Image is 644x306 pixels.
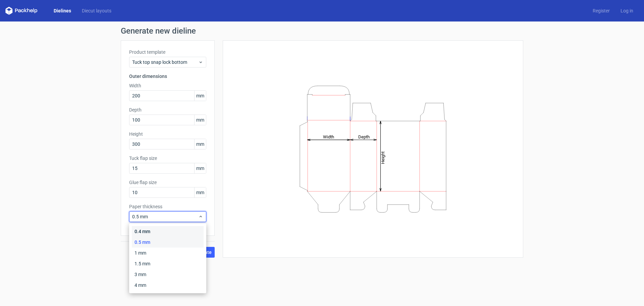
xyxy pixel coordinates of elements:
[380,151,385,164] tspan: Height
[129,203,206,210] label: Paper thickness
[587,7,615,14] a: Register
[132,280,204,291] div: 4 mm
[132,226,204,237] div: 0.4 mm
[194,187,206,198] span: mm
[132,269,204,280] div: 3 mm
[194,115,206,125] span: mm
[76,7,117,14] a: Diecut layouts
[194,163,206,173] span: mm
[358,134,370,139] tspan: Depth
[129,131,206,137] label: Height
[129,179,206,186] label: Glue flap size
[129,155,206,162] label: Tuck flap size
[132,237,204,248] div: 0.5 mm
[129,73,206,80] h3: Outer dimensions
[129,106,206,113] label: Depth
[132,213,198,220] span: 0.5 mm
[132,258,204,269] div: 1.5 mm
[323,134,334,139] tspan: Width
[132,248,204,258] div: 1 mm
[194,139,206,149] span: mm
[129,49,206,55] label: Product template
[48,7,76,14] a: Dielines
[132,59,198,65] span: Tuck top snap lock bottom
[615,7,639,14] a: Log in
[194,91,206,101] span: mm
[129,82,206,89] label: Width
[121,27,523,35] h1: Generate new dieline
